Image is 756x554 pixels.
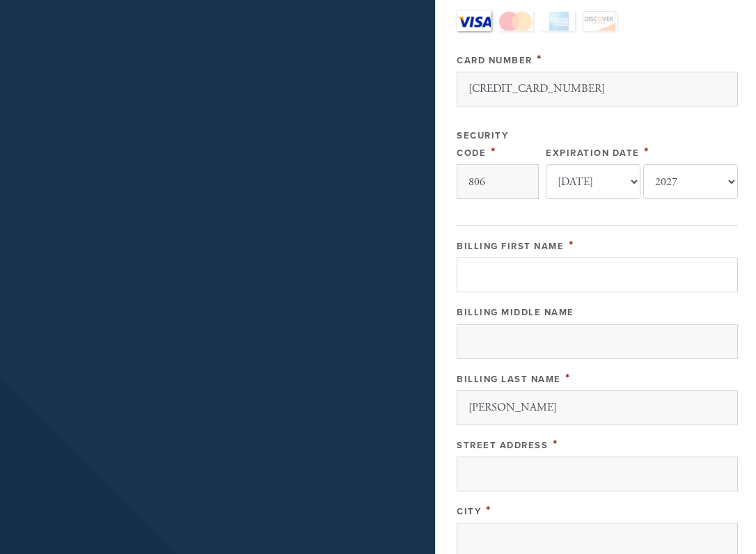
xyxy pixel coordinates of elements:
[553,436,558,452] span: This field is required.
[546,148,640,159] label: Expiration Date
[643,164,738,199] select: Expiration Date year
[457,241,564,252] label: Billing First Name
[546,164,640,199] select: Expiration Date month
[582,10,617,31] a: Discover
[457,440,548,451] label: Street Address
[498,10,533,31] a: MasterCard
[540,10,575,31] a: Amex
[491,144,496,159] span: This field is required.
[457,307,574,318] label: Billing Middle Name
[565,370,571,386] span: This field is required.
[644,144,649,159] span: This field is required.
[457,10,491,31] a: Visa
[486,502,491,518] span: This field is required.
[457,506,481,517] label: City
[457,55,533,66] label: Card Number
[457,374,561,385] label: Billing Last Name
[457,130,508,159] label: Security Code
[569,237,574,253] span: This field is required.
[537,52,542,67] span: This field is required.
